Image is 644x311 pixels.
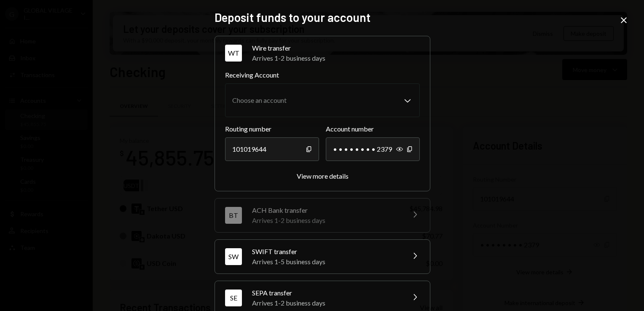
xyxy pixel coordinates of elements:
[225,124,319,134] label: Routing number
[252,257,400,267] div: Arrives 1-5 business days
[252,288,400,298] div: SEPA transfer
[215,9,429,26] h2: Deposit funds to your account
[215,198,430,232] button: BTACH Bank transferArrives 1-2 business days
[252,43,420,53] div: Wire transfer
[297,172,349,181] button: View more details
[225,83,420,117] button: Receiving Account
[225,70,420,80] label: Receiving Account
[225,137,319,161] div: 101019644
[225,70,420,181] div: WTWire transferArrives 1-2 business days
[297,172,349,180] div: View more details
[225,207,242,224] div: BT
[215,240,430,273] button: SWSWIFT transferArrives 1-5 business days
[225,290,242,306] div: SE
[326,137,420,161] div: • • • • • • • • 2379
[326,124,420,134] label: Account number
[225,248,242,265] div: SW
[225,45,242,62] div: WT
[252,205,400,215] div: ACH Bank transfer
[252,53,420,63] div: Arrives 1-2 business days
[215,36,430,70] button: WTWire transferArrives 1-2 business days
[252,215,400,225] div: Arrives 1-2 business days
[252,247,400,257] div: SWIFT transfer
[252,298,400,308] div: Arrives 1-2 business days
